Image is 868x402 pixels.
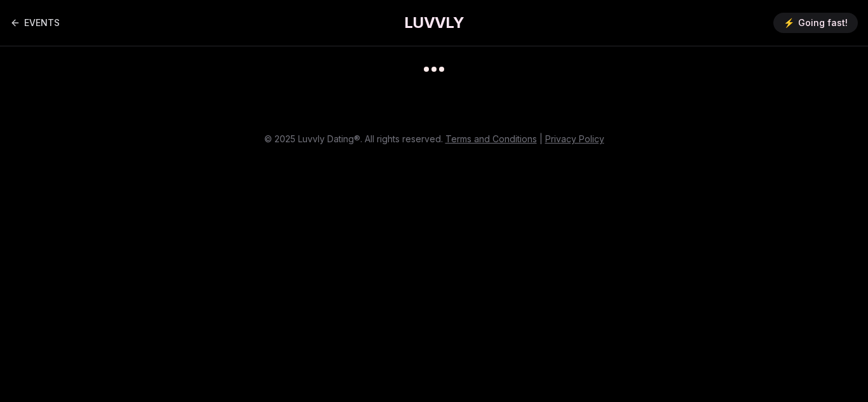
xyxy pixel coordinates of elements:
span: | [539,133,543,144]
a: LUVVLY [404,13,464,33]
a: Back to events [10,10,60,36]
span: Going fast! [798,17,848,29]
a: Privacy Policy [545,133,604,144]
a: Terms and Conditions [445,133,537,144]
span: ⚡️ [783,17,794,29]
